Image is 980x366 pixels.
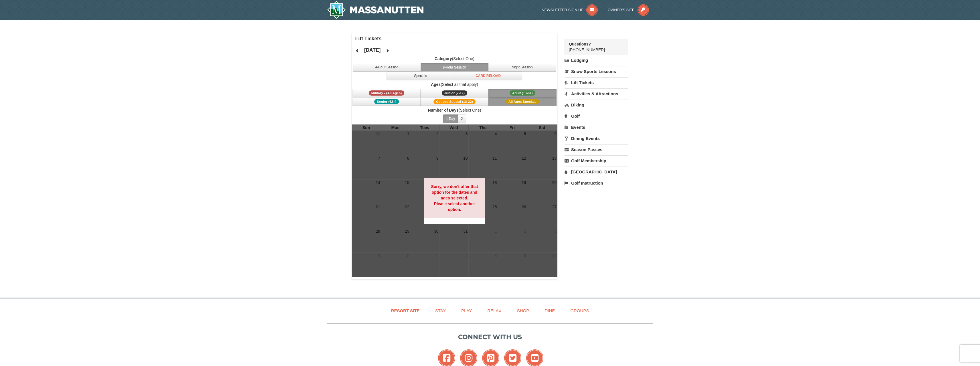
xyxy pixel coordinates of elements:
span: Junior (7-12) [442,90,467,96]
a: Lodging [565,55,628,66]
label: (Select One) [352,56,558,62]
button: Junior (7-12) [421,89,489,97]
a: Groups [563,304,596,317]
a: Massanutten Resort [327,1,424,19]
button: College Special (18-22) [421,97,489,106]
a: Newsletter Sign Up [542,8,598,12]
a: Owner's Site [608,8,649,12]
span: Military - (All Ages) [369,90,405,96]
span: Adult (13-61) [510,90,535,96]
a: Dine [537,304,562,317]
label: (Select One) [352,107,558,113]
strong: Number of Days [428,108,458,112]
button: Card Reload [454,72,522,80]
strong: Ages [431,82,441,87]
button: Night Session [488,63,556,72]
a: Golf [565,111,628,121]
a: Season Passes [565,144,628,155]
span: Newsletter Sign Up [542,8,583,12]
a: Stay [428,304,453,317]
strong: Category [435,56,452,61]
span: College Special (18-22) [433,99,476,104]
a: Golf Instruction [565,178,628,188]
a: Play [454,304,479,317]
button: All Ages Specials [488,97,557,106]
span: Owner's Site [608,8,635,12]
img: Massanutten Resort Logo [327,1,424,19]
a: Golf Membership [565,155,628,166]
button: Adult (13-61) [488,89,557,97]
span: Senior (62+) [374,99,399,104]
h4: Lift Tickets [355,36,558,41]
h4: [DATE] [364,47,381,53]
label: (Select all that apply) [352,82,558,87]
a: Resort Site [384,304,427,317]
span: [PHONE_NUMBER] [569,41,618,52]
button: 8-Hour Session [421,63,489,72]
a: Events [565,122,628,132]
span: All Ages Specials [506,99,539,104]
button: 2 [458,114,466,123]
a: Activities & Attractions [565,88,628,99]
a: Lift Tickets [565,77,628,88]
button: Specials [387,72,455,80]
strong: Questions? [569,42,591,46]
button: Senior (62+) [353,97,421,106]
button: 4-Hour Session [353,63,421,72]
strong: Sorry, we don't offer that option for the dates and ages selected. Please select another option. [431,184,478,212]
a: Snow Sports Lessons [565,66,628,77]
a: Relax [480,304,508,317]
a: [GEOGRAPHIC_DATA] [565,167,628,177]
button: Military - (All Ages) [353,89,421,97]
a: Biking [565,100,628,110]
p: Connect with us [327,332,653,342]
a: Shop [510,304,536,317]
a: Dining Events [565,133,628,144]
button: 1 Day [443,114,458,123]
